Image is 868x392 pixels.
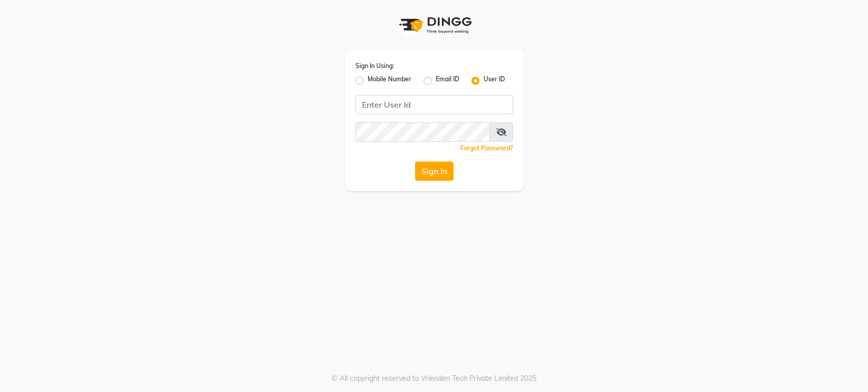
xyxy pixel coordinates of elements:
label: Mobile Number [368,75,411,87]
button: Sign In [415,161,454,181]
a: Forgot Password? [460,144,513,152]
label: Sign In Using: [355,61,394,71]
input: Username [355,95,513,114]
label: User ID [484,75,505,87]
img: logo1.svg [394,10,475,40]
label: Email ID [436,75,459,87]
input: Username [355,122,490,142]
